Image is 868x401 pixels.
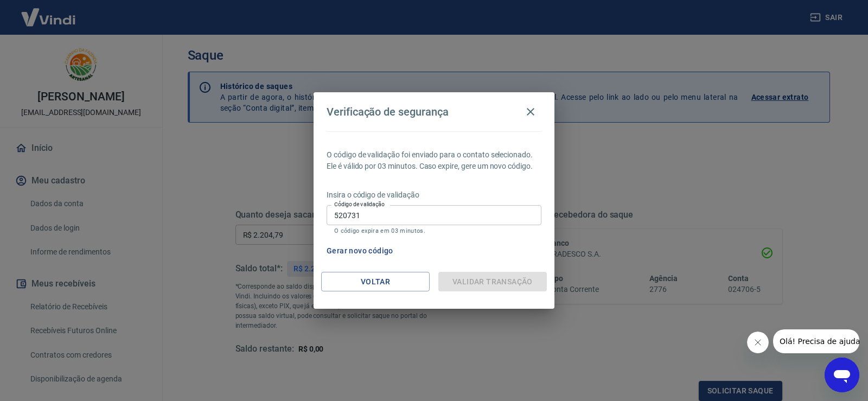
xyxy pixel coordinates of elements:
label: Código de validação [334,200,385,208]
iframe: Mensagem da empresa [773,329,859,353]
p: O código expira em 03 minutos. [334,227,534,234]
p: Insira o código de validação [327,189,541,201]
p: O código de validação foi enviado para o contato selecionado. Ele é válido por 03 minutos. Caso e... [327,149,541,172]
button: Gerar novo código [322,241,398,261]
h4: Verificação de segurança [327,105,449,118]
iframe: Botão para abrir a janela de mensagens [825,358,859,392]
span: Olá! Precisa de ajuda? [7,8,91,16]
button: Voltar [321,272,430,292]
iframe: Fechar mensagem [747,332,769,353]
